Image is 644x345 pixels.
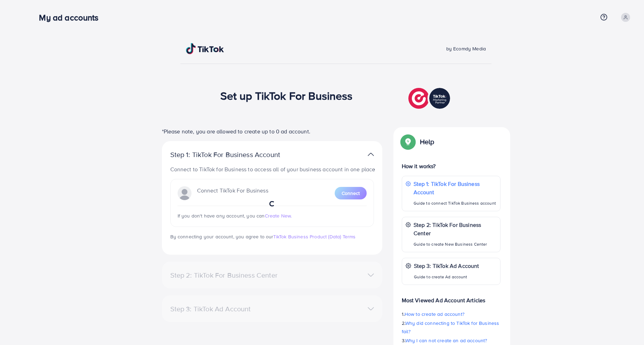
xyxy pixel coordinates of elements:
[39,13,104,23] h3: My ad accounts
[220,89,353,102] h1: Set up TikTok For Business
[408,86,452,110] img: TikTok partner
[402,135,414,148] img: Popup guide
[402,310,500,318] p: 1.
[414,262,479,270] p: Step 3: TikTok Ad Account
[402,319,500,336] p: 2.
[186,43,224,54] img: TikTok
[446,45,486,52] span: by Ecomdy Media
[170,150,302,159] p: Step 1: TikTok For Business Account
[402,336,500,345] p: 3.
[402,290,500,304] p: Most Viewed Ad Account Articles
[405,311,464,318] span: How to create ad account?
[414,180,497,196] p: Step 1: TikTok For Business Account
[414,273,479,281] p: Guide to create Ad account
[414,199,497,207] p: Guide to connect TikTok Business account
[414,240,497,248] p: Guide to create New Business Center
[368,149,374,159] img: TikTok partner
[420,138,434,146] p: Help
[405,337,487,344] span: Why I can not create an ad account?
[414,221,497,237] p: Step 2: TikTok For Business Center
[402,162,500,170] p: How it works?
[162,127,382,135] p: *Please note, you are allowed to create up to 0 ad account.
[402,320,499,335] span: Why did connecting to TikTok for Business fail?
